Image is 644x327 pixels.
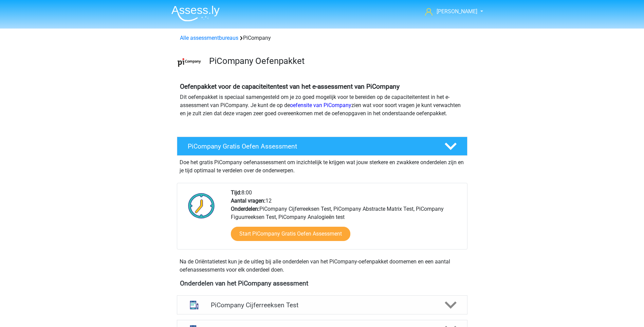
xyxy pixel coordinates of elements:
[290,102,351,108] a: oefensite van PiCompany
[226,189,467,249] div: 8:00 12 PiCompany Cijferreeksen Test, PiCompany Abstracte Matrix Test, PiCompany Figuurreeksen Te...
[209,56,462,66] h3: PiCompany Oefenpakket
[180,83,400,90] b: Oefenpakket voor de capaciteitentest van het e-assessment van PiCompany
[231,189,241,196] b: Tijd:
[177,50,201,74] img: picompany.png
[437,8,477,15] span: [PERSON_NAME]
[188,142,434,150] h4: PiCompany Gratis Oefen Assessment
[177,258,467,274] div: Na de Oriëntatietest kun je de uitleg bij alle onderdelen van het PiCompany-oefenpakket doornemen...
[180,279,464,287] h4: Onderdelen van het PiCompany assessment
[211,301,433,309] h4: PiCompany Cijferreeksen Test
[231,227,350,241] a: Start PiCompany Gratis Oefen Assessment
[174,137,470,156] a: PiCompany Gratis Oefen Assessment
[171,5,220,21] img: Assessly
[180,35,238,41] a: Alle assessmentbureaus
[185,296,203,314] img: cijferreeksen
[180,93,464,118] p: Dit oefenpakket is speciaal samengesteld om je zo goed mogelijk voor te bereiden op de capaciteit...
[177,34,467,42] div: PiCompany
[231,206,259,212] b: Onderdelen:
[177,156,467,175] div: Doe het gratis PiCompany oefenassessment om inzichtelijk te krijgen wat jouw sterkere en zwakkere...
[174,295,470,314] a: cijferreeksen PiCompany Cijferreeksen Test
[422,7,478,16] a: [PERSON_NAME]
[184,189,219,223] img: Klok
[231,197,265,204] b: Aantal vragen:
